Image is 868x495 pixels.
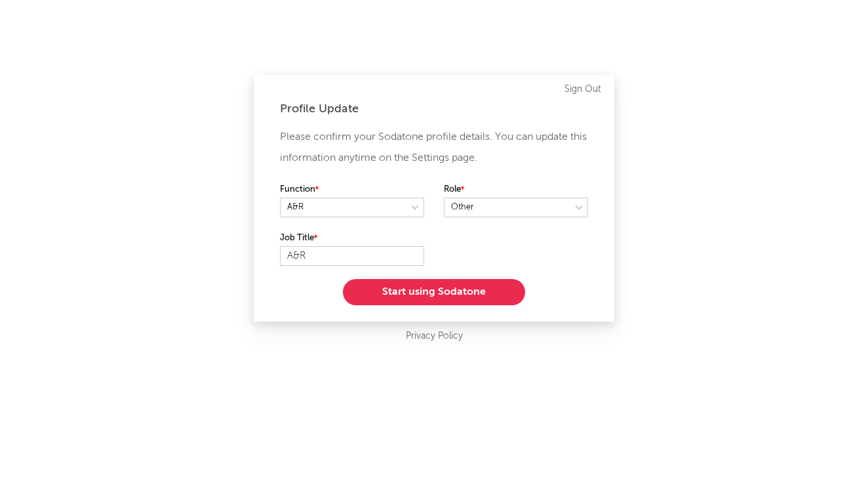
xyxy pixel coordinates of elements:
[444,182,588,198] label: Role
[564,81,601,97] a: Sign Out
[343,279,525,305] button: Start using Sodatone
[406,328,463,345] a: Privacy Policy
[280,230,424,246] label: Job Title
[280,182,424,198] label: Function
[280,101,588,117] div: Profile Update
[280,127,588,169] p: Please confirm your Sodatone profile details. You can update this information anytime on the Sett...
